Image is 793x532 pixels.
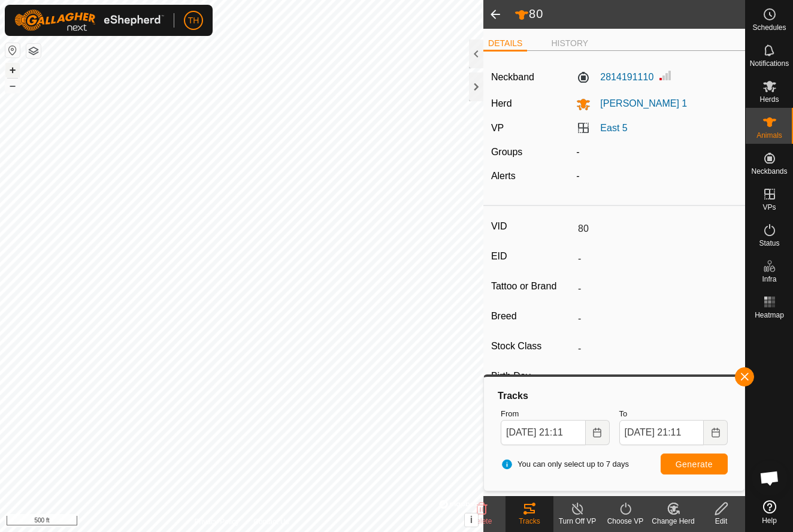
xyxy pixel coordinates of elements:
span: Animals [756,132,782,139]
div: Change Herd [649,516,697,527]
span: Herds [759,96,779,103]
label: Breed [491,309,573,324]
span: Generate [676,460,713,469]
a: Help [746,495,793,529]
div: Tracks [506,516,553,527]
span: i [470,515,473,525]
label: To [619,408,728,420]
label: VID [491,219,573,234]
span: Status [759,240,779,247]
label: Neckband [491,70,534,84]
a: East 5 [600,123,627,133]
span: Heatmap [755,312,784,319]
button: Map Layers [26,44,41,58]
label: From [501,408,609,420]
label: Herd [491,98,512,108]
div: Turn Off VP [553,516,601,527]
button: Reset Map [5,43,20,58]
span: Schedules [752,24,786,31]
div: - [571,169,742,183]
label: EID [491,249,573,264]
div: Choose VP [601,516,649,527]
button: i [465,513,478,527]
a: Contact Us [253,516,289,527]
label: Stock Class [491,338,573,354]
img: Signal strength [658,68,673,83]
span: [PERSON_NAME] 1 [591,98,687,108]
label: Groups [491,147,522,157]
button: Generate [661,454,728,474]
div: Edit [697,516,745,527]
li: DETAILS [483,37,527,52]
label: VP [491,123,504,133]
h2: 80 [514,7,745,22]
label: Birth Day [491,368,573,384]
button: Choose Date [704,420,728,445]
span: You can only select up to 7 days [501,458,629,470]
label: 2814191110 [576,70,653,84]
button: + [5,63,20,77]
label: Alerts [491,171,516,181]
img: Gallagher Logo [14,10,164,31]
span: Notifications [750,60,789,67]
span: Help [762,517,777,524]
span: Neckbands [751,168,787,175]
button: Choose Date [586,420,610,445]
span: VPs [762,204,776,211]
div: Open chat [752,460,788,496]
span: Infra [762,276,776,283]
div: - [571,145,742,159]
li: HISTORY [546,37,593,50]
button: – [5,78,20,93]
a: Privacy Policy [195,516,240,527]
span: TH [188,14,199,27]
div: Tracks [496,389,733,403]
label: Tattoo or Brand [491,279,573,294]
